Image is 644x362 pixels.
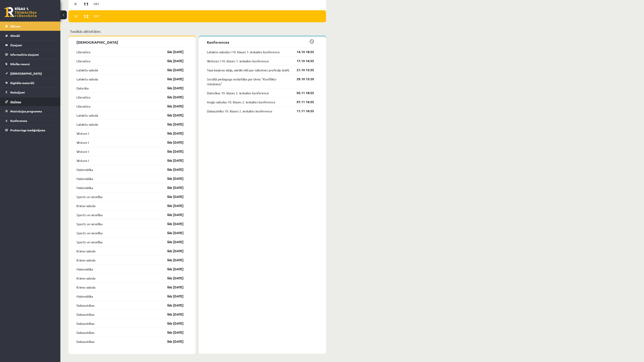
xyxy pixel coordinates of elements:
span: Sv [71,13,80,19]
a: Vēsture I [76,140,89,145]
a: līdz [DATE] [160,221,184,226]
a: Dabaszinības [76,303,95,308]
span: Aktuāli [10,34,20,37]
a: līdz [DATE] [160,230,184,235]
legend: Ziņojumi [10,40,55,50]
a: Dabaszinības [76,321,95,326]
a: līdz [DATE] [160,321,184,326]
a: Matemātika [76,294,93,299]
a: Latviešu valoda [76,113,98,118]
a: Dabaszinības [76,312,95,317]
a: Angļu valodas 10. klases 2. ieskaites konference [207,100,275,104]
a: Datorika [76,86,89,90]
a: līdz [DATE] [160,267,184,271]
span: Sākums [10,24,21,28]
a: līdz [DATE] [160,303,184,308]
a: Matemātika [76,267,93,271]
legend: Maksājumi [10,88,55,97]
a: Matemātika [76,176,93,181]
a: līdz [DATE] [160,185,184,190]
p: Tuvākās aktivitātes [70,29,324,34]
span: Okt [92,13,101,19]
a: Literatūra [76,59,90,63]
a: līdz [DATE] [160,339,184,344]
a: Konferences [5,116,55,125]
a: līdz [DATE] [160,249,184,253]
a: 14.10 18:55 [291,49,314,54]
a: Informatīvie ziņojumi [5,50,55,59]
span: Atzīmes [10,100,21,104]
a: Sports un veselība [76,240,102,244]
a: līdz [DATE] [160,240,184,244]
a: 07.11 16:55 [291,100,314,104]
p: Konferences [207,39,314,45]
a: līdz [DATE] [160,158,184,163]
a: līdz [DATE] [160,68,184,72]
a: Proktoringa izmēģinājums [5,125,55,135]
a: Sports un veselība [76,194,102,199]
a: Motivācijas programma [5,107,55,116]
a: līdz [DATE] [160,203,184,208]
a: Rīgas 1. Tālmācības vidusskola [4,7,37,17]
a: līdz [DATE] [160,49,184,54]
a: Latviešu valoda [76,77,98,81]
a: Sociālā pedagoga nodarbība par tēmu "Konfliktu risināšana" [207,77,291,86]
a: līdz [DATE] [160,167,184,172]
a: 17.10 16:55 [291,59,314,63]
a: Dabaszinību 10. klases 2. ieskaites konference [207,109,272,113]
a: Matemātika [76,185,93,190]
a: Datorikas 10. klases 2. ieskaites konference [207,90,269,95]
a: Matemātika [76,167,93,172]
a: līdz [DATE] [160,95,184,100]
a: Sports un veselība [76,212,102,217]
a: Atzīmes [5,97,55,106]
a: līdz [DATE] [160,194,184,199]
span: 12 [80,13,92,20]
span: Okt [92,1,101,7]
a: līdz [DATE] [160,330,184,335]
a: 29.10 15:20 [291,77,314,81]
a: Vēsture I [76,158,89,163]
a: Literatūra [76,104,90,109]
a: līdz [DATE] [160,122,184,127]
a: līdz [DATE] [160,104,184,109]
a: Latviešu valoda [76,68,98,72]
span: Konferences [10,119,27,122]
a: Krievu valoda [76,258,95,262]
a: līdz [DATE] [160,212,184,217]
p: [DEMOGRAPHIC_DATA] [76,39,184,45]
a: Aktuāli [5,31,55,40]
a: līdz [DATE] [160,258,184,262]
a: Sākums [5,22,55,31]
span: Proktoringa izmēģinājums [10,128,45,132]
a: līdz [DATE] [160,149,184,154]
a: 11.11 16:55 [291,109,314,113]
a: Literatūra [76,95,90,100]
span: 11 [80,1,92,7]
a: Krievu valoda [76,285,95,290]
span: Mācību resursi [10,62,30,66]
a: Literatūra [76,49,90,54]
a: Latviešu valodas I 10. klases 1. ieskaites konference [207,49,280,54]
span: Motivācijas programma [10,109,42,113]
a: līdz [DATE] [160,113,184,118]
a: līdz [DATE] [160,77,184,81]
a: Sports un veselība [76,230,102,235]
a: Vēstures I 10. klases 1. ieskaites konference [207,59,269,63]
a: Tava karjeras vīzija, vairāki mīti par nākotnes profesiju izvēli. [207,68,290,72]
a: līdz [DATE] [160,86,184,90]
span: [DEMOGRAPHIC_DATA] [10,72,42,75]
a: Krievu valoda [76,276,95,281]
a: līdz [DATE] [160,312,184,317]
a: līdz [DATE] [160,140,184,145]
a: Latviešu valoda [76,122,98,127]
a: [DEMOGRAPHIC_DATA] [5,69,55,78]
a: Maksājumi [5,88,55,97]
a: Dabaszinības [76,330,95,335]
a: līdz [DATE] [160,131,184,136]
span: Se [71,1,80,7]
a: Sports un veselība [76,221,102,226]
a: Vēsture I [76,131,89,136]
a: līdz [DATE] [160,285,184,290]
a: līdz [DATE] [160,294,184,299]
